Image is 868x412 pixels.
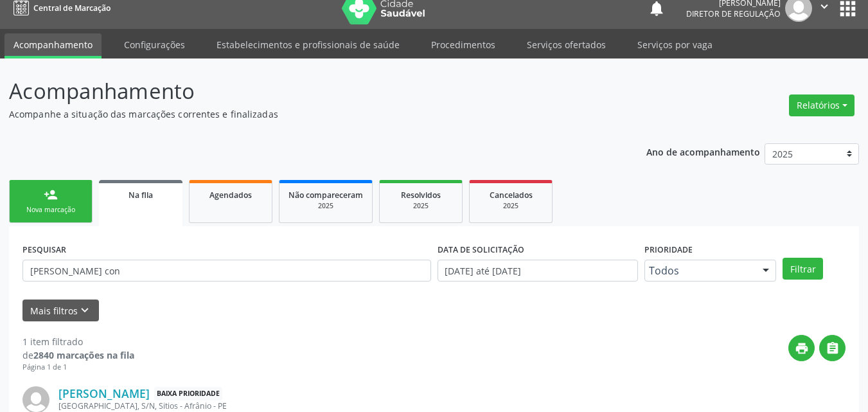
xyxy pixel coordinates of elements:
span: Agendados [209,190,252,201]
button: Filtrar [783,258,823,280]
label: Prioridade [644,240,693,260]
p: Acompanhamento [9,75,604,107]
a: Serviços por vaga [628,33,722,56]
input: Selecione um intervalo [438,260,639,282]
button: print [788,335,815,361]
label: PESQUISAR [22,240,66,260]
div: 2025 [479,201,543,211]
span: Central de Marcação [33,3,111,13]
span: Não compareceram [288,190,363,201]
a: Procedimentos [422,33,504,56]
a: [PERSON_NAME] [58,386,150,400]
i: keyboard_arrow_down [78,303,92,318]
button:  [819,335,846,361]
span: Baixa Prioridade [154,387,222,400]
a: Serviços ofertados [518,33,615,56]
i:  [826,341,840,355]
div: [GEOGRAPHIC_DATA], S/N, Sitios - Afrânio - PE [58,400,653,411]
div: Nova marcação [19,205,83,215]
span: Resolvidos [401,190,441,201]
label: DATA DE SOLICITAÇÃO [438,240,524,260]
a: Estabelecimentos e profissionais de saúde [208,33,409,56]
div: 2025 [288,201,363,211]
a: Configurações [115,33,194,56]
span: Cancelados [490,190,533,201]
div: 2025 [389,201,453,211]
span: Todos [649,264,750,277]
p: Ano de acompanhamento [646,143,760,159]
input: Nome, CNS [22,260,431,282]
a: Acompanhamento [4,33,102,58]
span: Na fila [128,190,153,201]
div: Página 1 de 1 [22,362,134,373]
p: Acompanhe a situação das marcações correntes e finalizadas [9,107,604,121]
div: de [22,348,134,362]
div: person_add [44,188,58,202]
div: 1 item filtrado [22,335,134,348]
i: print [795,341,809,355]
button: Relatórios [789,94,855,116]
button: Mais filtroskeyboard_arrow_down [22,300,99,322]
strong: 2840 marcações na fila [33,349,134,361]
span: Diretor de regulação [686,8,781,19]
